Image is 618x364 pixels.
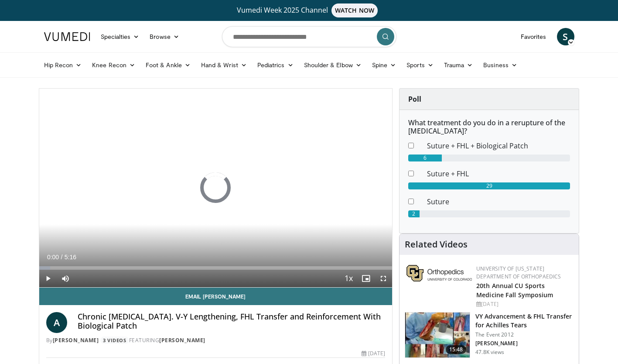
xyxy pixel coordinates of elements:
[362,350,385,357] div: [DATE]
[405,312,470,358] img: f5016854-7c5d-4d2b-bf8b-0701c028b37d.150x105_q85_crop-smart_upscale.jpg
[420,196,577,207] dd: Suture
[420,141,577,151] dd: Suture + FHL + Biological Patch
[65,254,76,261] span: 5:16
[408,119,570,135] h6: What treatment do you do in a rerupture of the [MEDICAL_DATA]?
[47,254,59,261] span: 0:00
[478,56,522,74] a: Business
[44,32,90,41] img: VuMedi Logo
[475,349,504,356] p: 47.8K views
[406,265,472,282] img: 355603a8-37da-49b6-856f-e00d7e9307d3.png.150x105_q85_autocrop_double_scale_upscale_version-0.2.png
[46,337,386,344] div: By FEATURING
[45,3,573,17] a: Vumedi Week 2025 ChannelWATCH NOW
[446,345,467,354] span: 15:48
[53,337,99,344] a: [PERSON_NAME]
[39,56,87,74] a: Hip Recon
[144,28,184,45] a: Browse
[476,265,561,280] a: University of [US_STATE] Department of Orthopaedics
[340,270,357,287] button: Playback Rate
[408,210,420,217] div: 2
[46,312,67,333] a: A
[222,26,396,47] input: Search topics, interventions
[39,288,393,305] a: Email [PERSON_NAME]
[475,340,574,347] p: [PERSON_NAME]
[375,270,392,287] button: Fullscreen
[408,94,421,104] strong: Poll
[408,182,570,189] div: 29
[96,28,145,45] a: Specialties
[401,56,439,74] a: Sports
[331,3,378,17] span: WATCH NOW
[357,270,375,287] button: Enable picture-in-picture mode
[420,168,577,179] dd: Suture + FHL
[78,312,386,331] h4: Chronic [MEDICAL_DATA]. V-Y Lengthening, FHL Transfer and Reinforcement With Biological Patch
[475,312,574,330] h3: VY Advancement & FHL Transfer for Achilles Tears
[439,56,478,74] a: Trauma
[476,282,553,299] a: 20th Annual CU Sports Medicine Fall Symposium
[39,89,393,288] video-js: Video Player
[39,266,393,270] div: Progress Bar
[61,254,63,261] span: /
[57,270,74,287] button: Mute
[516,28,552,45] a: Favorites
[405,312,574,358] a: 15:48 VY Advancement & FHL Transfer for Achilles Tears The Event 2012 [PERSON_NAME] 47.8K views
[87,56,140,74] a: Knee Recon
[100,337,129,344] a: 3 Videos
[140,56,196,74] a: Foot & Ankle
[196,56,252,74] a: Hand & Wrist
[159,337,205,344] a: [PERSON_NAME]
[367,56,401,74] a: Spine
[557,28,574,45] a: S
[252,56,299,74] a: Pediatrics
[39,270,57,287] button: Play
[476,300,572,308] div: [DATE]
[299,56,367,74] a: Shoulder & Elbow
[475,331,574,338] p: The Event 2012
[405,239,468,250] h4: Related Videos
[408,155,442,161] div: 6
